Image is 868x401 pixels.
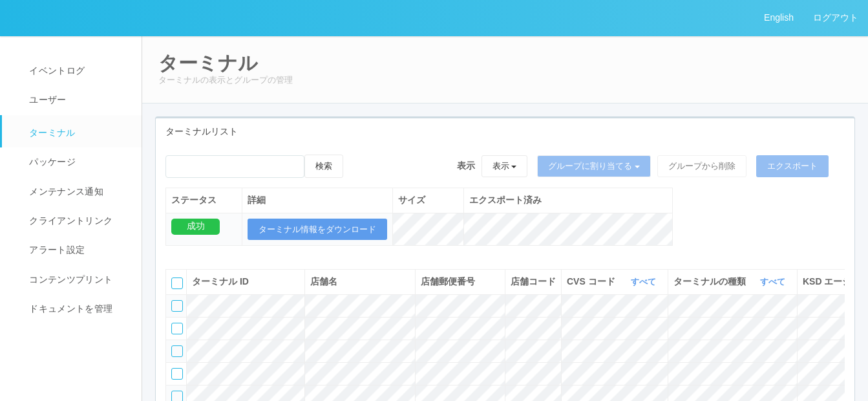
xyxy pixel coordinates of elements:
div: ステータス [171,193,237,207]
a: クライアントリンク [2,206,153,235]
a: コンテンツプリント [2,265,153,294]
a: すべて [760,277,789,287]
span: クライアントリンク [26,215,112,226]
button: ターミナル情報をダウンロード [248,219,387,241]
div: ターミナル ID [192,275,299,288]
a: ターミナル [2,115,153,147]
a: アラート設定 [2,235,153,265]
div: ターミナルリスト [156,118,854,145]
span: ユーザー [26,94,66,105]
button: 表示 [482,155,528,177]
span: 店舗名 [310,276,337,287]
span: CVS コード [567,275,619,288]
a: イベントログ [2,56,153,85]
a: すべて [631,277,659,287]
div: サイズ [398,193,458,207]
h2: ターミナル [158,52,852,74]
span: アラート設定 [26,244,85,255]
div: 詳細 [248,193,387,207]
span: イベントログ [26,65,85,76]
span: パッケージ [26,157,76,167]
span: 店舗コード [511,276,556,287]
span: ターミナルの種類 [673,275,749,288]
span: 表示 [457,159,475,173]
p: ターミナルの表示とグループの管理 [158,74,852,87]
span: ドキュメントを管理 [26,303,112,314]
a: ユーザー [2,85,153,114]
button: グループに割り当てる [537,155,651,177]
span: メンテナンス通知 [26,186,103,197]
span: ターミナル [26,127,76,138]
button: 検索 [304,155,343,178]
button: すべて [628,276,662,288]
span: 店舗郵便番号 [421,276,475,287]
button: グループから削除 [657,155,746,177]
a: ドキュメントを管理 [2,294,153,323]
span: コンテンツプリント [26,274,112,285]
div: エクスポート済み [469,193,667,207]
button: すべて [757,276,792,288]
div: 成功 [171,219,220,235]
button: エクスポート [756,155,829,177]
a: パッケージ [2,147,153,177]
a: メンテナンス通知 [2,177,153,206]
